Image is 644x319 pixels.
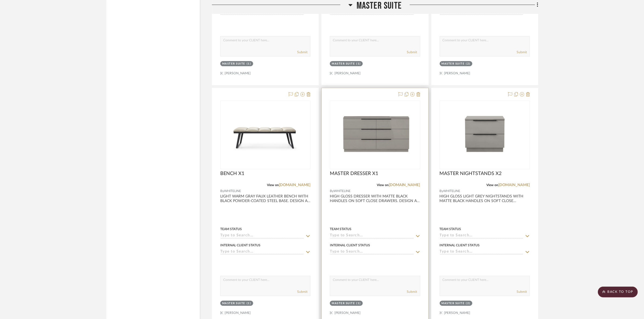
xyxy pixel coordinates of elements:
[442,301,465,305] div: MASTER SUITE
[332,62,355,66] div: MASTER SUITE
[517,50,527,55] button: Submit
[330,233,413,239] input: Type to Search…
[221,104,310,165] img: BENCH X1
[220,171,244,177] span: BENCH X1
[466,62,471,66] div: (2)
[440,233,523,239] input: Type to Search…
[330,101,420,169] div: 0
[222,301,245,305] div: MASTER SUITE
[598,287,638,297] scroll-to-top-button: BACK TO TOP
[498,183,530,187] a: [DOMAIN_NAME]
[297,289,307,294] button: Submit
[486,183,498,187] span: View on
[440,243,480,248] div: Internal Client Status
[440,227,461,231] div: Team Status
[247,62,251,66] div: (1)
[389,183,420,187] a: [DOMAIN_NAME]
[443,189,460,194] span: WHITELINE
[330,243,370,248] div: Internal Client Status
[440,189,443,194] span: By
[330,227,351,231] div: Team Status
[330,189,334,194] span: By
[442,62,465,66] div: MASTER SUITE
[466,301,471,305] div: (2)
[279,183,310,187] a: [DOMAIN_NAME]
[440,171,502,177] span: MASTER NIGHTSTANDS X2
[297,50,307,55] button: Submit
[247,301,251,305] div: (1)
[330,103,419,167] img: MASTER DRESSER X1
[330,171,378,177] span: MASTER DRESSER X1
[356,301,361,305] div: (1)
[330,250,413,255] input: Type to Search…
[334,189,351,194] span: WHITELINE
[517,289,527,294] button: Submit
[377,183,389,187] span: View on
[220,227,242,231] div: Team Status
[440,103,529,167] img: MASTER NIGHTSTANDS X2
[220,243,260,248] div: Internal Client Status
[220,250,304,255] input: Type to Search…
[224,189,241,194] span: WHITELINE
[220,233,304,239] input: Type to Search…
[267,183,279,187] span: View on
[356,62,361,66] div: (1)
[407,289,417,294] button: Submit
[407,50,417,55] button: Submit
[440,250,523,255] input: Type to Search…
[332,301,355,305] div: MASTER SUITE
[220,189,224,194] span: By
[222,62,245,66] div: MASTER SUITE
